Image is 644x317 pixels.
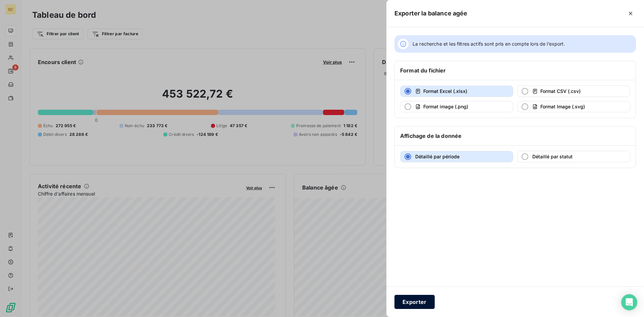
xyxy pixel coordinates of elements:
[415,154,460,159] span: Détaillé par période
[423,88,467,94] span: Format Excel (.xlsx)
[517,101,630,112] button: Format Image (.svg)
[517,151,630,162] button: Détaillé par statut
[400,151,513,162] button: Détaillé par période
[517,86,630,97] button: Format CSV (.csv)
[394,9,468,18] h5: Exporter la balance agée
[413,41,565,47] span: La recherche et les filtres actifs sont pris en compte lors de l’export.
[400,132,462,140] h6: Affichage de la donnée
[621,294,637,310] div: Open Intercom Messenger
[423,104,468,109] span: Format image (.png)
[540,104,585,109] span: Format Image (.svg)
[400,101,513,112] button: Format image (.png)
[540,88,581,94] span: Format CSV (.csv)
[532,154,573,159] span: Détaillé par statut
[400,86,513,97] button: Format Excel (.xlsx)
[400,66,446,74] h6: Format du fichier
[394,295,435,309] button: Exporter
